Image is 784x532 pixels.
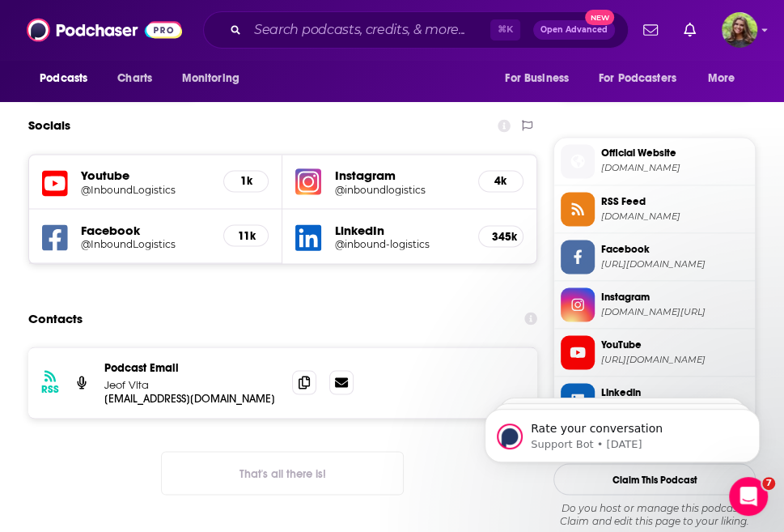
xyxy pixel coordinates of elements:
span: https://www.facebook.com/InboundLogistics [601,257,748,270]
span: New [585,10,614,25]
span: inboundlogistics.com [601,162,748,174]
a: YouTube[URL][DOMAIN_NAME] [561,335,748,369]
button: open menu [28,63,108,94]
p: Jeof Vita [104,377,279,391]
p: Podcast Email [104,360,279,374]
p: [EMAIL_ADDRESS][DOMAIN_NAME] [104,391,279,405]
span: Logged in as reagan34226 [722,12,757,48]
a: Instagram[DOMAIN_NAME][URL] [561,287,748,321]
span: For Podcasters [599,67,676,90]
a: @inboundlogistics [334,183,464,195]
button: Open AdvancedNew [533,20,615,40]
h5: Facebook [81,222,210,237]
a: Official Website[DOMAIN_NAME] [561,144,748,178]
span: More [708,67,735,90]
h5: 345k [492,229,510,243]
span: YouTube [601,337,748,351]
span: inboundlogisticspodcast.libsyn.com [601,210,748,222]
h5: Youtube [81,168,210,183]
a: Charts [107,63,162,94]
button: Nothing here. [161,451,404,495]
h3: RSS [41,382,59,395]
h5: 1k [237,174,255,188]
img: Podchaser - Follow, Share and Rate Podcasts [27,15,182,45]
h5: @InboundLogistics [81,183,197,195]
img: iconImage [295,168,321,194]
a: RSS Feed[DOMAIN_NAME] [561,192,748,226]
h5: 11k [237,228,255,242]
h5: @InboundLogistics [81,237,197,249]
img: User Profile [722,12,757,48]
button: open menu [170,63,260,94]
a: Facebook[URL][DOMAIN_NAME] [561,240,748,274]
button: open menu [588,63,700,94]
button: open menu [697,63,756,94]
span: 7 [762,477,775,490]
span: ⌘ K [490,19,520,40]
span: Podcasts [40,67,87,90]
span: Instagram [601,289,748,304]
span: Open Advanced [540,26,608,34]
span: https://www.youtube.com/@InboundLogistics [601,353,748,365]
h5: @inbound-logistics [334,237,451,249]
span: Official Website [601,146,748,160]
span: instagram.com/inboundlogistics [601,305,748,317]
h5: LinkedIn [334,222,464,237]
span: RSS Feed [601,194,748,208]
a: Show notifications dropdown [637,16,664,44]
button: Show profile menu [722,12,757,48]
h2: Socials [28,110,70,141]
span: Charts [117,67,152,90]
h2: Contacts [28,303,83,334]
span: For Business [505,67,569,90]
iframe: Intercom live chat [729,477,768,516]
button: open menu [494,63,589,94]
iframe: Intercom notifications message [460,375,784,488]
span: Do you host or manage this podcast? [553,501,756,514]
h5: Instagram [334,168,464,183]
a: @InboundLogistics [81,183,210,195]
div: Search podcasts, credits, & more... [203,11,629,49]
a: @InboundLogistics [81,237,210,249]
h5: 4k [492,174,510,188]
input: Search podcasts, credits, & more... [248,17,490,43]
span: Monitoring [181,67,239,90]
h5: @inboundlogistics [334,183,451,195]
a: Show notifications dropdown [677,16,702,44]
div: Claim and edit this page to your liking. [553,501,756,527]
a: @inbound-logistics [334,237,464,249]
span: Facebook [601,241,748,256]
